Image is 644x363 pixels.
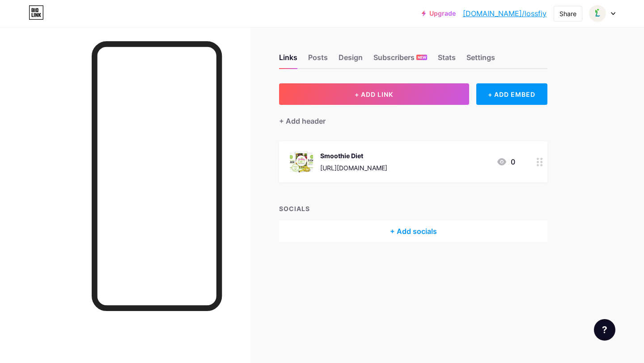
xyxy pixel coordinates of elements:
div: Stats [438,52,456,68]
div: + ADD EMBED [476,83,547,105]
div: SOCIALS [279,204,547,213]
div: Subscribers [373,52,427,68]
div: Links [279,52,297,68]
div: Design [339,52,363,68]
button: + ADD LINK [279,83,469,105]
div: [URL][DOMAIN_NAME] [320,163,387,173]
div: Smoothie Diet [320,151,387,160]
div: + Add header [279,116,326,126]
div: 0 [496,156,515,167]
div: Share [559,9,576,18]
img: lossfiy [589,5,606,22]
a: [DOMAIN_NAME]/lossfiy [463,8,547,19]
div: Posts [308,52,328,68]
div: Settings [466,52,495,68]
a: Upgrade [422,10,456,17]
div: + Add socials [279,220,547,242]
img: Smoothie Diet [290,150,313,173]
span: + ADD LINK [355,91,393,98]
span: NEW [418,55,426,60]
